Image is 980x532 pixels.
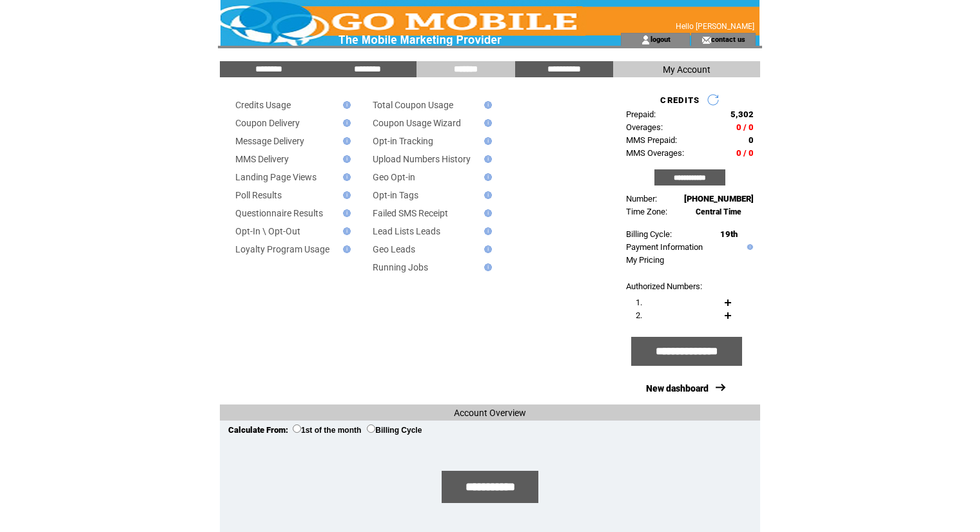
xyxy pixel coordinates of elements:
[339,173,351,181] img: help.gif
[626,148,684,158] span: MMS Overages:
[293,426,361,435] label: 1st of the month
[293,424,301,433] input: 1st of the month
[626,207,667,216] span: Time Zone:
[373,118,461,128] a: Coupon Usage Wizard
[480,227,492,235] img: help.gif
[626,122,663,132] span: Overages:
[636,298,642,307] span: 1.
[339,137,351,145] img: help.gif
[480,263,492,271] img: help.gif
[235,118,300,128] a: Coupon Delivery
[684,194,754,204] span: [PHONE_NUMBER]
[235,136,304,146] a: Message Delivery
[373,136,433,146] a: Opt-in Tracking
[339,101,351,109] img: help.gif
[373,244,415,254] a: Geo Leads
[235,190,282,200] a: Poll Results
[651,35,671,43] a: logout
[454,408,526,418] span: Account Overview
[480,101,492,109] img: help.gif
[480,209,492,217] img: help.gif
[480,191,492,199] img: help.gif
[480,119,492,127] img: help.gif
[626,194,657,204] span: Number:
[626,255,664,265] a: My Pricing
[228,425,288,435] span: Calculate From:
[373,172,415,182] a: Geo Opt-in
[339,191,351,199] img: help.gif
[646,383,709,394] a: New dashboard
[235,100,291,110] a: Credits Usage
[730,109,754,119] span: 5,302
[480,245,492,253] img: help.gif
[367,426,422,435] label: Billing Cycle
[711,35,745,43] a: contact us
[749,135,754,145] span: 0
[736,122,754,132] span: 0 / 0
[339,209,351,217] img: help.gif
[373,190,418,200] a: Opt-in Tags
[626,135,677,145] span: MMS Prepaid:
[373,154,471,164] a: Upload Numbers History
[701,35,711,45] img: contact_us_icon.gif
[373,208,448,218] a: Failed SMS Receipt
[480,173,492,181] img: help.gif
[480,155,492,163] img: help.gif
[696,207,741,216] span: Central Time
[235,172,317,182] a: Landing Page Views
[736,148,754,158] span: 0 / 0
[636,310,642,320] span: 2.
[373,262,428,272] a: Running Jobs
[744,244,753,250] img: help.gif
[480,137,492,145] img: help.gif
[626,242,703,252] a: Payment Information
[641,35,651,45] img: account_icon.gif
[235,226,300,236] a: Opt-In \ Opt-Out
[339,227,351,235] img: help.gif
[720,229,738,239] span: 19th
[663,64,710,75] span: My Account
[626,281,702,291] span: Authorized Numbers:
[235,208,323,218] a: Questionnaire Results
[373,100,453,110] a: Total Coupon Usage
[676,22,754,31] span: Hello [PERSON_NAME]
[235,244,329,254] a: Loyalty Program Usage
[339,245,351,253] img: help.gif
[339,119,351,127] img: help.gif
[367,424,375,433] input: Billing Cycle
[626,109,656,119] span: Prepaid:
[373,226,440,236] a: Lead Lists Leads
[660,95,700,105] span: CREDITS
[626,229,672,239] span: Billing Cycle:
[235,154,289,164] a: MMS Delivery
[339,155,351,163] img: help.gif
